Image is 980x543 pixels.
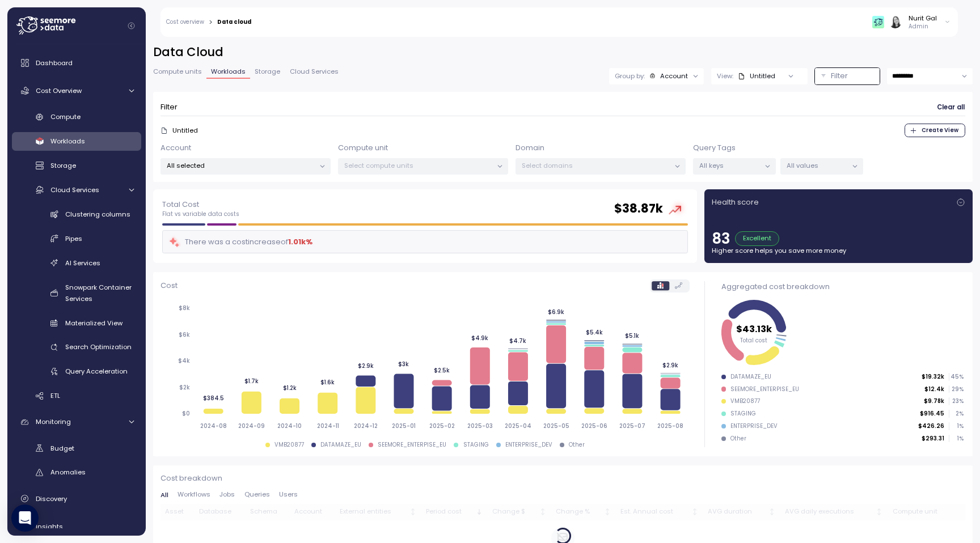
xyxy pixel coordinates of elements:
[200,422,227,430] tspan: 2024-08
[288,236,312,248] div: 1.01k %
[12,253,141,272] a: AI Services
[625,332,639,340] tspan: $5.1k
[712,231,730,246] p: 83
[167,161,315,170] p: All selected
[238,422,265,430] tspan: 2024-09
[36,86,82,95] span: Cost Overview
[12,205,141,223] a: Clustering columns
[50,137,85,146] span: Workloads
[924,397,944,405] p: $9.78k
[922,124,958,137] span: Create View
[50,468,86,477] span: Anomalies
[358,362,374,369] tspan: $2.9k
[202,394,223,402] tspan: $384.5
[172,126,198,135] p: Untitled
[693,142,736,154] p: Query Tags
[209,19,213,26] div: >
[717,71,733,80] p: View:
[244,491,270,498] span: Queries
[12,229,141,248] a: Pipes
[160,101,178,113] p: Filter
[160,492,168,498] span: All
[730,422,778,430] div: ENTERPRISE_DEV
[909,14,937,23] div: Nurit Gal
[354,422,378,430] tspan: 2024-12
[211,69,246,75] span: Workloads
[153,69,202,75] span: Compute units
[735,231,779,246] div: Excellent
[50,161,76,170] span: Storage
[219,491,235,498] span: Jobs
[160,280,178,291] p: Cost
[721,281,964,292] div: Aggregated cost breakdown
[12,79,141,102] a: Cost Overview
[320,441,361,449] div: DATAMAZE_EU
[179,384,190,391] tspan: $2k
[65,342,132,351] span: Search Optimization
[12,156,141,175] a: Storage
[12,387,141,405] a: ETL
[463,441,489,449] div: STAGING
[615,71,645,80] p: Group by:
[936,99,965,116] button: Clear all
[505,422,531,430] tspan: 2025-04
[179,331,190,338] tspan: $6k
[277,422,302,430] tspan: 2024-10
[12,411,141,434] a: Monitoring
[937,100,965,115] span: Clear all
[160,142,191,154] p: Account
[815,68,880,84] button: Filter
[712,246,965,255] p: Higher score helps you save more money
[274,441,304,449] div: VMB20877
[12,108,141,126] a: Compute
[787,161,847,170] p: All values
[434,367,450,374] tspan: $2.5k
[50,444,74,453] span: Budget
[162,199,239,210] p: Total Cost
[12,180,141,199] a: Cloud Services
[36,522,63,531] span: Insights
[50,185,99,194] span: Cloud Services
[505,441,552,449] div: ENTERPRISE_DEV
[338,142,388,154] p: Compute unit
[179,304,190,312] tspan: $8k
[182,410,190,417] tspan: $0
[543,422,569,430] tspan: 2025-05
[316,422,339,430] tspan: 2024-11
[657,422,683,430] tspan: 2025-08
[65,258,100,268] span: AI Services
[660,71,688,80] div: Account
[949,397,963,405] p: 23 %
[738,71,775,80] div: Untitled
[740,337,767,344] tspan: Total cost
[124,22,138,30] button: Collapse navigation
[471,334,488,342] tspan: $4.9k
[178,491,210,498] span: Workflows
[614,201,663,217] h2: $ 38.87k
[12,515,141,538] a: Insights
[12,439,141,457] a: Budget
[922,435,944,443] p: $293.31
[467,422,493,430] tspan: 2025-03
[65,234,82,243] span: Pipes
[398,360,409,367] tspan: $3k
[11,504,39,532] div: Open Intercom Messenger
[699,161,760,170] p: All keys
[516,142,544,154] p: Domain
[166,19,204,25] a: Cost overview
[730,410,756,418] div: STAGING
[949,435,963,443] p: 1 %
[949,385,963,393] p: 29 %
[429,422,455,430] tspan: 2025-02
[65,283,132,303] span: Snowpark Container Services
[36,417,71,426] span: Monitoring
[522,161,670,170] p: Select domains
[12,487,141,510] a: Discovery
[244,377,259,385] tspan: $1.7k
[949,373,963,381] p: 45 %
[168,235,312,248] div: There was a cost increase of
[736,323,772,336] tspan: $43.13k
[255,69,280,75] span: Storage
[12,313,141,332] a: Materialized View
